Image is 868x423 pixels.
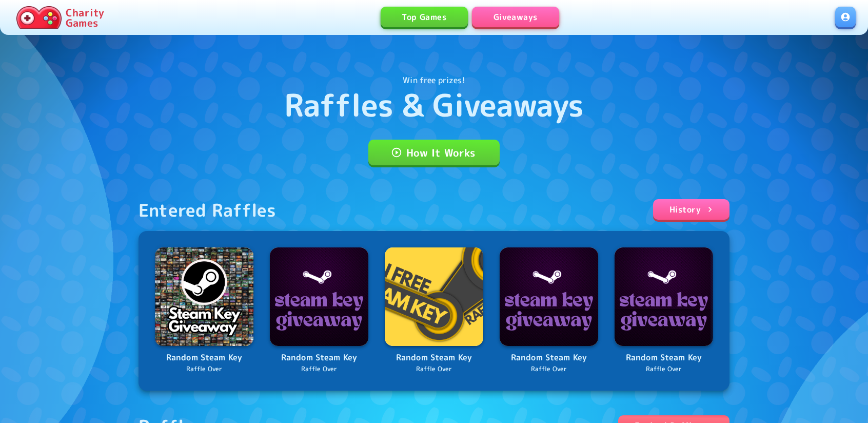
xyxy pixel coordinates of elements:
p: Random Steam Key [385,351,483,364]
img: Logo [615,247,713,346]
p: Random Steam Key [155,351,253,364]
a: LogoRandom Steam KeyRaffle Over [500,247,598,374]
a: Charity Games [12,4,108,31]
a: LogoRandom Steam KeyRaffle Over [270,247,368,374]
p: Raffle Over [500,364,598,374]
p: Random Steam Key [270,351,368,364]
p: Win free prizes! [403,74,465,86]
div: Entered Raffles [139,199,277,221]
a: LogoRandom Steam KeyRaffle Over [155,247,253,374]
p: Random Steam Key [615,351,713,364]
a: Giveaways [472,7,559,27]
h1: Raffles & Giveaways [284,86,584,123]
a: Top Games [381,7,468,27]
p: Charity Games [66,7,104,28]
p: Raffle Over [155,364,253,374]
img: Logo [155,247,253,346]
img: Logo [500,247,598,346]
img: Logo [385,247,483,346]
img: Charity.Games [16,6,62,29]
p: Random Steam Key [500,351,598,364]
img: Logo [270,247,368,346]
p: Raffle Over [385,364,483,374]
a: How It Works [368,140,500,165]
a: History [653,199,729,220]
a: LogoRandom Steam KeyRaffle Over [615,247,713,374]
p: Raffle Over [270,364,368,374]
p: Raffle Over [615,364,713,374]
a: LogoRandom Steam KeyRaffle Over [385,247,483,374]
